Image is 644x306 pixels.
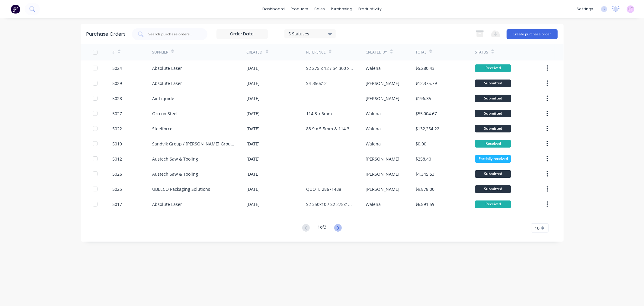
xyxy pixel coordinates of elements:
[415,201,434,207] div: $6,891.59
[475,95,511,102] div: Submitted
[112,171,122,177] div: 5026
[366,50,387,55] div: Created By
[306,50,326,55] div: Reference
[366,80,399,86] div: [PERSON_NAME]
[475,140,511,148] div: Received
[247,156,260,162] div: [DATE]
[366,65,381,71] div: Walena
[628,6,633,12] span: LC
[152,110,178,117] div: Orrcon Steel
[11,5,20,14] img: Factory
[112,110,122,117] div: 5027
[247,95,260,102] div: [DATE]
[415,125,439,132] div: $132,254.22
[415,141,426,147] div: $0.00
[152,201,182,207] div: Absolute Laser
[415,95,431,102] div: $196.35
[415,186,434,192] div: $9,878.00
[112,141,122,147] div: 5019
[366,95,399,102] div: [PERSON_NAME]
[366,171,399,177] div: [PERSON_NAME]
[152,125,172,132] div: Steelforce
[366,201,381,207] div: Walena
[112,201,122,207] div: 5017
[475,155,511,163] div: Partially received
[152,65,182,71] div: Absolute Laser
[366,110,381,117] div: Walena
[247,65,260,71] div: [DATE]
[152,80,182,86] div: Absolute Laser
[247,141,260,147] div: [DATE]
[112,80,122,86] div: 5029
[415,65,434,71] div: $5,280.43
[475,125,511,132] div: Submitted
[574,5,596,14] div: settings
[259,5,288,14] a: dashboard
[112,65,122,71] div: 5024
[247,201,260,207] div: [DATE]
[87,31,126,38] div: Purchase Orders
[247,186,260,192] div: [DATE]
[247,110,260,117] div: [DATE]
[288,31,332,37] div: 5 Statuses
[475,200,511,208] div: Received
[306,201,354,207] div: S2 350x10 / S2 275x12 / S4 350x12
[306,186,341,192] div: QUOTE 28671488
[535,225,540,231] span: 10
[112,125,122,132] div: 5022
[415,171,434,177] div: $1,345.53
[415,156,431,162] div: $258.40
[152,141,235,147] div: Sandvik Group / [PERSON_NAME] Group ([GEOGRAPHIC_DATA]) Pty Ltd
[355,5,385,14] div: productivity
[288,5,311,14] div: products
[366,186,399,192] div: [PERSON_NAME]
[247,80,260,86] div: [DATE]
[306,80,327,86] div: S4-350x12
[328,5,355,14] div: purchasing
[247,50,263,55] div: Created
[475,170,511,178] div: Submitted
[152,95,174,102] div: Air Liquide
[306,125,354,132] div: 88.9 x 5.5mm & 114.3 x 6mm
[311,5,328,14] div: sales
[366,125,381,132] div: Walena
[217,30,268,39] input: Order Date
[152,186,210,192] div: UBEECO Packaging Solutions
[112,156,122,162] div: 5012
[306,110,332,117] div: 114.3 x 6mm
[152,156,198,162] div: Austech Saw & Tooling
[366,156,399,162] div: [PERSON_NAME]
[415,80,437,86] div: $12,375.79
[152,50,168,55] div: Supplier
[148,31,198,37] input: Search purchase orders...
[475,64,511,72] div: Received
[475,110,511,117] div: Submitted
[475,185,511,193] div: Submitted
[318,224,326,233] div: 1 of 3
[507,29,558,39] button: Create purchase order
[475,50,488,55] div: Status
[112,186,122,192] div: 5025
[112,50,115,55] div: #
[152,171,198,177] div: Austech Saw & Tooling
[247,125,260,132] div: [DATE]
[112,95,122,102] div: 5028
[415,110,437,117] div: $55,004.67
[475,80,511,87] div: Submitted
[306,65,354,71] div: S2 275 x 12 / S4 300 x 12
[366,141,381,147] div: Walena
[247,171,260,177] div: [DATE]
[415,50,426,55] div: Total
